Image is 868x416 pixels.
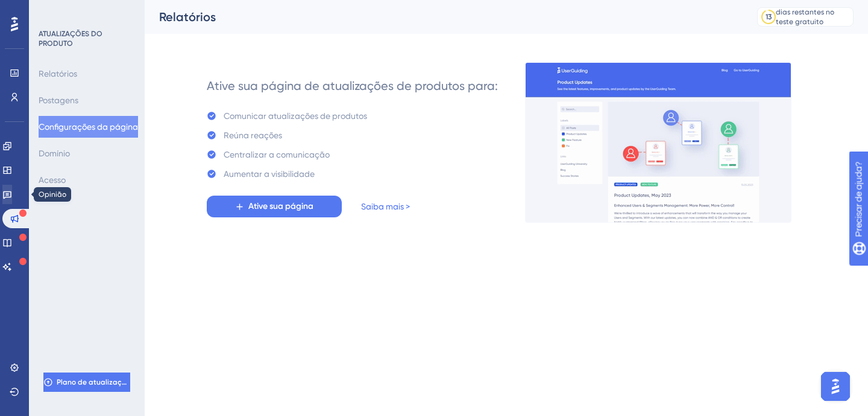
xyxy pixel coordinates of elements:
button: Configurações da página [39,116,138,138]
font: Comunicar atualizações de produtos [224,111,367,121]
font: Acesso [39,175,66,185]
font: Relatórios [39,69,77,78]
img: 253145e29d1258e126a18a92d52e03bb.gif [525,62,791,223]
font: Relatórios [159,10,216,24]
font: Ative sua página [248,201,313,211]
font: Aumentar a visibilidade [224,169,315,179]
a: Saiba mais > [361,199,410,214]
font: 13 [766,13,772,21]
button: Plano de atualização [43,373,130,392]
font: Configurações da página [39,122,138,132]
font: Plano de atualização [57,378,131,386]
font: Ative sua página de atualizações de produtos para: [207,78,498,93]
button: Domínio [39,142,70,164]
font: Centralizar a comunicação [224,150,330,159]
button: Relatórios [39,63,77,85]
iframe: Iniciador do Assistente de IA do UserGuiding [817,368,854,405]
font: ATUALIZAÇÕES DO PRODUTO [39,30,102,48]
font: Domínio [39,149,70,158]
font: dias restantes no teste gratuito [776,8,834,26]
button: Acesso [39,169,66,191]
font: Postagens [39,95,78,105]
button: Postagens [39,89,78,111]
font: Reúna reações [224,130,282,140]
font: Precisar de ajuda? [28,5,104,14]
button: Ative sua página [207,196,342,217]
font: Saiba mais > [361,202,410,211]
